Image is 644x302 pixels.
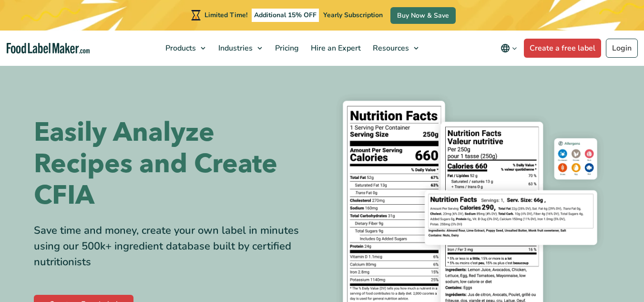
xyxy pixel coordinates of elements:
a: Buy Now & Save [390,7,456,24]
a: Products [160,31,210,66]
h1: Easily Analyze Recipes and Create CFIA [34,117,315,211]
span: Products [163,43,197,53]
button: Change language [494,39,524,58]
a: Food Label Maker homepage [7,43,90,54]
span: Additional 15% OFF [252,9,319,22]
a: Resources [367,31,423,66]
span: Pricing [272,43,300,53]
a: Pricing [269,31,303,66]
span: Industries [215,43,254,53]
div: Save time and money, create your own label in minutes using our 500k+ ingredient database built b... [34,223,315,270]
span: Hire an Expert [308,43,362,53]
a: Hire an Expert [305,31,365,66]
a: Create a free label [524,39,601,58]
span: Resources [370,43,410,53]
span: Limited Time! [204,10,247,20]
a: Industries [213,31,267,66]
a: Login [606,39,638,58]
span: Yearly Subscription [323,10,383,20]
